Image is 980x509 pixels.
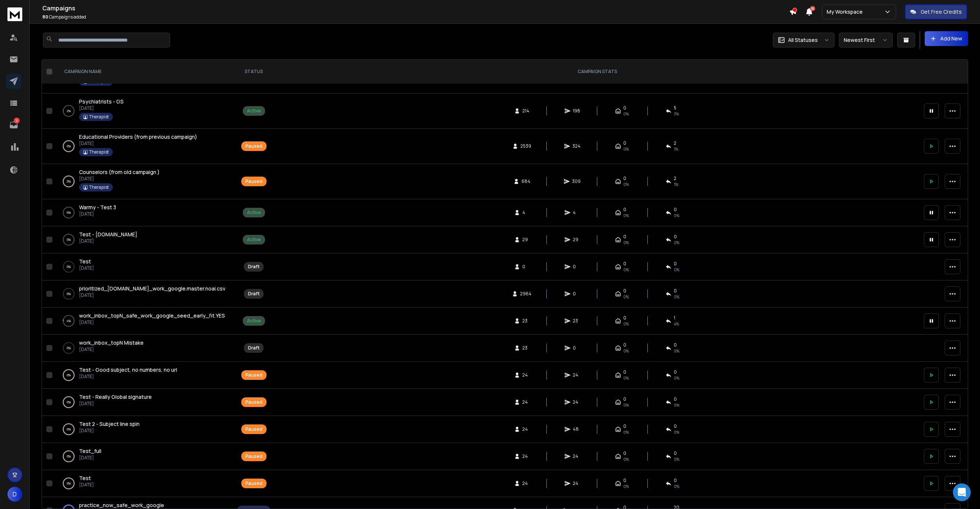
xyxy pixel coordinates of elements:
[674,261,677,267] span: 0
[573,426,580,432] span: 48
[67,263,71,270] p: 0 %
[79,420,140,427] span: Test 2 - Subject line spin
[522,426,530,432] span: 24
[573,291,580,297] span: 0
[66,317,71,325] p: 4 %
[623,348,629,354] span: 0%
[42,4,789,13] h1: Campaigns
[572,143,581,149] span: 324
[14,118,20,124] p: 5
[245,372,262,378] div: Paused
[623,175,626,181] span: 0
[55,164,233,199] td: 0%Counselors (from old campaign )[DATE]Therapist
[55,60,233,84] th: CAMPAIGN NAME
[245,426,262,432] div: Paused
[573,237,580,243] span: 29
[674,450,677,456] span: 0
[674,175,676,181] span: 2
[674,429,679,435] span: 0 %
[623,423,626,429] span: 0
[79,258,91,265] a: Test
[623,315,626,321] span: 0
[79,502,164,509] a: practice_now_safe_work_google
[67,178,71,185] p: 0 %
[674,240,679,246] span: 0 %
[79,265,94,271] p: [DATE]
[674,369,677,375] span: 0
[79,393,152,401] a: Test - Really Global signature
[79,401,152,407] p: [DATE]
[623,429,629,435] span: 0%
[55,129,233,164] td: 0%Educational Providers (from previous campaign)[DATE]Therapist
[674,294,679,300] span: 0%
[623,240,629,246] span: 0%
[623,234,626,240] span: 0
[623,105,626,111] span: 0
[245,453,262,459] div: Paused
[623,140,626,146] span: 0
[247,108,261,114] div: Active
[79,168,160,175] span: Counselors (from old campaign )
[247,237,261,243] div: Active
[248,264,259,270] div: Draft
[79,231,137,238] span: Test - [DOMAIN_NAME]
[79,98,124,105] span: Psychiatrists - GS
[67,480,71,487] p: 0 %
[79,339,144,347] a: work_inbox_topN Mistake
[79,285,225,292] a: prioritized_[DOMAIN_NAME]_work_google.master.noai.csv
[245,480,262,486] div: Paused
[79,176,160,182] p: [DATE]
[674,315,675,321] span: 1
[67,453,71,460] p: 0 %
[79,428,140,434] p: [DATE]
[67,371,71,379] p: 0 %
[245,399,262,405] div: Paused
[7,7,22,21] img: logo
[520,291,532,297] span: 2964
[67,398,71,406] p: 0 %
[674,146,678,152] span: 1 %
[674,375,679,381] span: 0 %
[79,141,197,147] p: [DATE]
[55,93,233,129] td: 2%Psychiatrists - GS[DATE]Therapist
[573,210,580,216] span: 4
[79,312,225,319] a: work_inbox_topN_safe_work_google_seed_early_fit.YES
[275,60,919,84] th: CAMPAIGN STATS
[89,114,109,120] p: Therapist
[522,399,530,405] span: 24
[79,285,225,292] span: prioritized_[DOMAIN_NAME]_work_google.master.noai.csv
[79,211,116,217] p: [DATE]
[921,8,962,16] p: Get Free Credits
[79,455,101,461] p: [DATE]
[623,396,626,402] span: 0
[905,4,967,19] button: Get Free Credits
[623,111,629,117] span: 0%
[522,108,530,114] span: 214
[7,487,22,502] span: D
[55,335,233,362] td: 0%work_inbox_topN Mistake[DATE]
[42,14,48,20] span: 80
[623,342,626,348] span: 0
[245,143,262,149] div: Paused
[42,14,789,20] p: Campaigns added
[573,453,580,459] span: 24
[79,482,94,488] p: [DATE]
[89,184,109,190] p: Therapist
[674,402,679,408] span: 0 %
[674,267,679,273] span: 0%
[623,477,626,483] span: 0
[79,347,144,352] p: [DATE]
[623,294,629,300] span: 0%
[623,456,629,462] span: 0%
[623,450,626,456] span: 0
[674,396,677,402] span: 0
[674,483,679,489] span: 0 %
[79,238,137,244] p: [DATE]
[674,288,677,294] span: 0
[522,480,530,486] span: 24
[522,237,530,243] span: 29
[79,312,225,319] span: work_inbox_topN_safe_work_google_seed_early_fit.YES
[953,483,971,501] div: Open Intercom Messenger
